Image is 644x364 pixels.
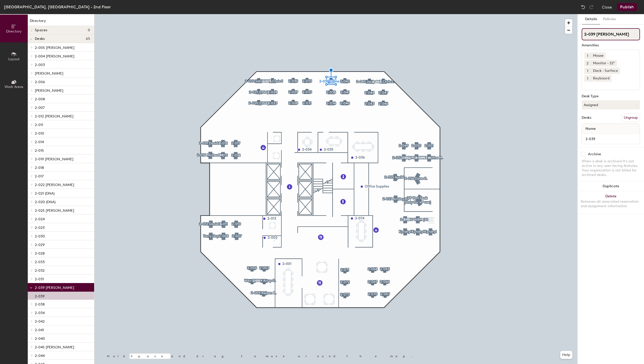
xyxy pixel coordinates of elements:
span: 1 [587,68,588,74]
span: [PERSON_NAME] [35,71,63,76]
button: Assigned [582,100,640,109]
span: 2-025 [PERSON_NAME] [35,208,74,213]
button: 1 [584,52,591,59]
span: 2-042 [35,319,45,324]
span: 2-024 [35,217,45,221]
span: 2-010 [35,131,44,136]
div: Keyboard [591,75,612,82]
span: 2-017 [35,174,44,178]
button: Duplicate [578,181,644,191]
span: 2-044 [35,354,45,358]
button: 1 [584,68,591,74]
span: 2-008 [35,97,45,101]
div: Archive [588,152,601,156]
button: 2 [584,60,591,67]
div: When a desk is archived it's not active in any user-facing features. Your organization is not bil... [582,159,640,177]
span: 2-028 [35,251,45,256]
span: 2 [586,61,588,66]
span: 2-039 [PERSON_NAME] [35,286,74,290]
span: 2-015 [35,148,44,153]
span: 2-020 (DNA) [35,200,56,204]
span: 2-034 [35,311,45,315]
span: 2-022 [PERSON_NAME] [35,183,74,187]
span: Name [583,124,598,133]
span: 2-021 (DNA) [35,191,55,196]
img: Undo [581,5,586,10]
div: Desks [582,116,591,120]
span: 2-029 [35,243,45,247]
span: 2-032 [35,268,45,273]
button: 1 [584,75,591,82]
button: Ungroup [622,113,640,122]
span: 2-030 [35,234,45,238]
button: Policies [600,14,619,24]
span: 2-006 [35,80,45,84]
span: 1 [587,76,588,81]
button: Close [602,3,612,11]
div: [GEOGRAPHIC_DATA], [GEOGRAPHIC_DATA] - 2nd Floor [4,4,111,10]
input: Unnamed desk [583,135,639,142]
span: 0 [88,28,90,32]
p: 2-039 [35,293,45,298]
span: Layout [8,57,20,61]
span: 2-031 [35,277,44,281]
span: 2-040 [35,337,45,341]
span: 2-011 [35,123,43,127]
div: Monitor - 22" [591,60,617,67]
span: 2-014 [35,140,44,144]
span: 2-019 [PERSON_NAME] [35,157,73,161]
span: 2-007 [35,106,45,110]
img: Redo [589,5,594,10]
button: Details [582,14,600,24]
span: 2-045 [PERSON_NAME] [35,345,74,349]
span: Desks [35,37,45,41]
span: 2-018 [35,166,44,170]
h1: Directory [28,18,94,26]
span: 2-005 [PERSON_NAME] [35,46,74,50]
span: 2-004 [PERSON_NAME] [35,54,74,58]
span: Directory [6,29,22,34]
div: Mouse [591,52,606,59]
button: Help [560,351,572,359]
span: 2-041 [35,328,44,332]
span: 2-033 [35,260,45,264]
span: 2-023 [35,226,45,230]
button: Publish [617,3,637,11]
span: 1 [587,53,588,58]
span: 65 [86,37,90,41]
button: DeleteRemoves all associated reservation and assignment information [578,191,644,214]
span: 2-012 [PERSON_NAME] [35,114,73,118]
span: [PERSON_NAME] [35,88,63,93]
div: Desk Type [582,94,640,98]
div: Dock - Surface [591,68,620,74]
span: Work Areas [5,85,23,89]
span: Spaces [35,28,47,32]
div: Amenities [582,43,640,47]
span: 2-038 [35,302,45,307]
div: Removes all associated reservation and assignment information [581,199,641,208]
span: 2-003 [35,63,45,67]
